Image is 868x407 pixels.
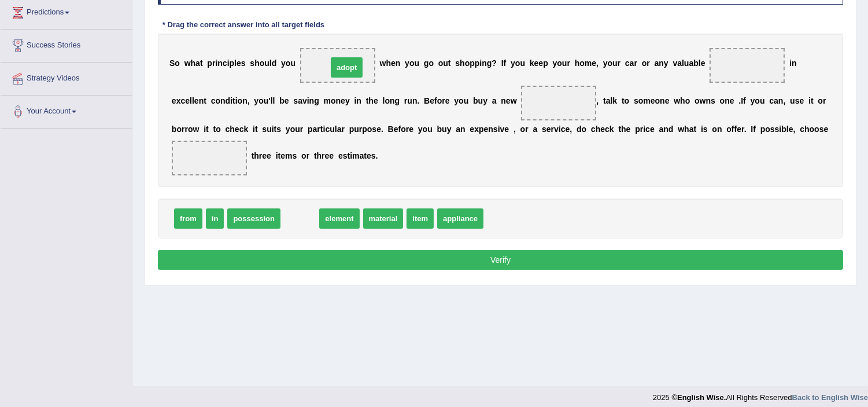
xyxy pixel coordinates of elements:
b: y [603,58,608,68]
b: , [596,58,599,68]
b: u [464,96,469,105]
b: r [647,58,649,68]
b: n [336,96,341,105]
b: r [404,96,407,105]
b: e [430,96,434,105]
b: k [243,124,248,134]
b: r [525,124,528,134]
b: t [618,124,621,134]
b: w [700,96,706,105]
b: r [640,124,643,134]
b: s [293,96,298,105]
b: e [650,124,655,134]
b: y [553,58,557,68]
b: n [792,58,797,68]
b: r [300,124,303,134]
b: e [592,58,596,68]
b: n [242,96,248,105]
b: y [405,58,409,68]
b: o [642,58,647,68]
b: o [755,96,760,105]
b: e [506,96,511,105]
b: b [172,124,177,134]
b: t [320,124,323,134]
b: n [396,58,401,68]
b: i [235,96,238,105]
b: i [253,124,255,134]
b: h [596,124,601,134]
b: b [473,96,478,105]
b: f [504,58,507,68]
b: u [790,96,795,105]
b: o [579,58,585,68]
b: w [184,58,191,68]
b: s [634,96,638,105]
b: a [630,58,634,68]
b: t [603,96,606,105]
b: i [808,96,811,105]
b: o [818,96,823,105]
b: r [567,58,570,68]
b: e [376,124,381,134]
b: o [238,96,243,105]
b: , [784,96,786,105]
b: e [730,96,734,105]
b: c [645,124,650,134]
b: o [401,124,406,134]
b: s [262,124,267,134]
b: p [470,58,475,68]
b: o [557,58,562,68]
b: w [380,58,386,68]
b: t [200,58,203,68]
b: y [454,96,459,105]
b: s [276,124,281,134]
b: v [554,124,559,134]
b: x [176,96,181,105]
span: Drop target [710,48,785,83]
b: c [239,124,244,134]
b: i [227,58,230,68]
b: h [254,58,260,68]
b: o [638,96,644,105]
b: e [285,96,289,105]
b: t [274,124,277,134]
b: e [409,124,413,134]
b: o [459,96,464,105]
b: f [398,124,401,134]
b: o [515,58,520,68]
b: g [314,96,319,105]
b: y [281,58,286,68]
b: u [354,124,359,134]
b: y [418,124,423,134]
b: p [362,124,367,134]
b: B [388,124,394,134]
b: b [693,58,699,68]
span: Drop target [300,48,375,83]
b: r [341,124,344,134]
b: t [206,124,209,134]
b: c [591,124,596,134]
b: u [442,124,447,134]
b: h [621,124,626,134]
b: u [427,124,433,134]
b: w [674,96,680,105]
b: n [390,96,395,105]
b: r [442,96,445,105]
b: h [575,58,580,68]
b: n [660,96,665,105]
b: o [215,96,220,105]
b: e [504,124,509,134]
b: o [429,58,434,68]
b: r [182,124,184,134]
b: a [655,58,659,68]
b: I [501,58,504,68]
b: p [543,58,548,68]
b: y [483,96,487,105]
b: u [330,124,335,134]
b: e [626,124,631,134]
b: a [533,124,537,134]
b: r [406,124,409,134]
b: d [272,58,277,68]
b: i [215,58,217,68]
b: e [484,124,489,134]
